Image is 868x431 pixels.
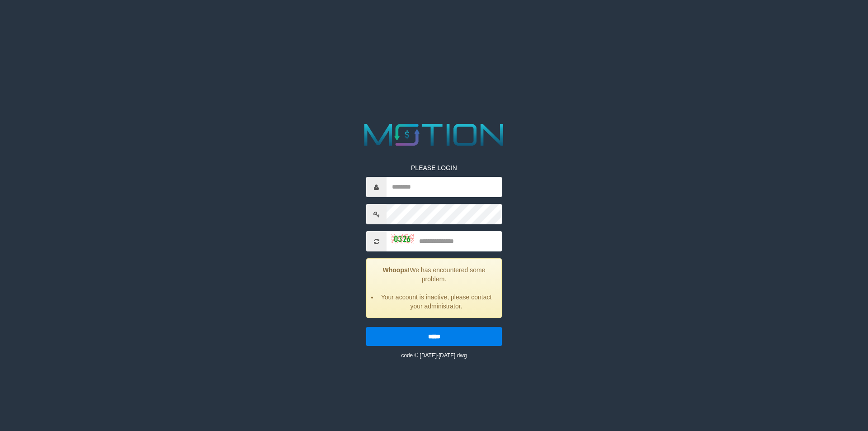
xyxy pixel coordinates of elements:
[401,352,467,359] small: code © [DATE]-[DATE] dwg
[391,234,414,243] img: captcha
[358,120,510,150] img: MOTION_logo.png
[378,293,495,311] li: Your account is inactive, please contact your administrator.
[366,163,502,172] p: PLEASE LOGIN
[366,258,502,318] div: We has encountered some problem.
[383,266,410,274] strong: Whoops!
